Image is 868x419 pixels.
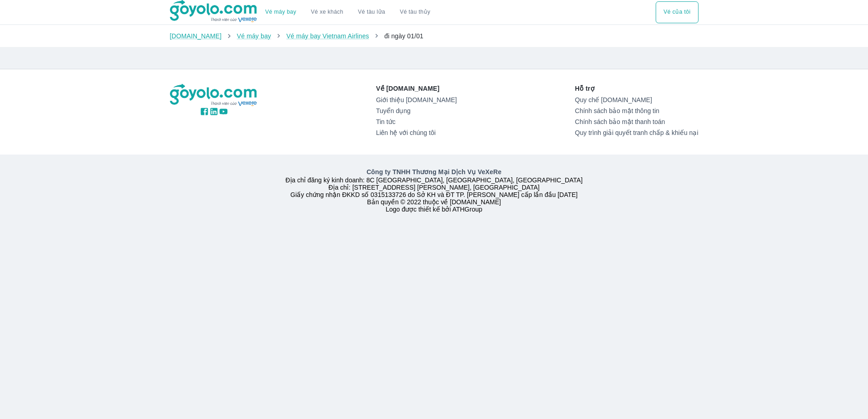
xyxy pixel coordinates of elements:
[170,31,699,41] nav: breadcrumb
[170,32,222,40] a: [DOMAIN_NAME]
[286,32,369,40] a: Vé máy bay Vietnam Airlines
[376,96,457,103] a: Giới thiệu [DOMAIN_NAME]
[575,96,699,103] a: Quy chế [DOMAIN_NAME]
[351,1,393,23] a: Vé tàu lửa
[575,118,699,125] a: Chính sách bảo mật thanh toán
[311,9,343,16] a: Vé xe khách
[376,118,457,125] a: Tin tức
[258,1,437,23] div: choose transportation mode
[164,167,704,213] div: Địa chỉ đăng ký kinh doanh: 8C [GEOGRAPHIC_DATA], [GEOGRAPHIC_DATA], [GEOGRAPHIC_DATA] Địa chỉ: [...
[376,84,457,93] p: Về [DOMAIN_NAME]
[656,1,698,23] button: Vé của tôi
[172,167,697,176] p: Công ty TNHH Thương Mại Dịch Vụ VeXeRe
[376,107,457,114] a: Tuyển dụng
[170,84,258,107] img: logo
[265,9,296,16] a: Vé máy bay
[392,1,437,23] button: Vé tàu thủy
[237,32,271,40] a: Vé máy bay
[575,129,699,136] a: Quy trình giải quyết tranh chấp & khiếu nại
[575,107,699,114] a: Chính sách bảo mật thông tin
[575,84,699,93] p: Hỗ trợ
[384,32,423,40] span: đi ngày 01/01
[656,1,698,23] div: choose transportation mode
[376,129,457,136] a: Liên hệ với chúng tôi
